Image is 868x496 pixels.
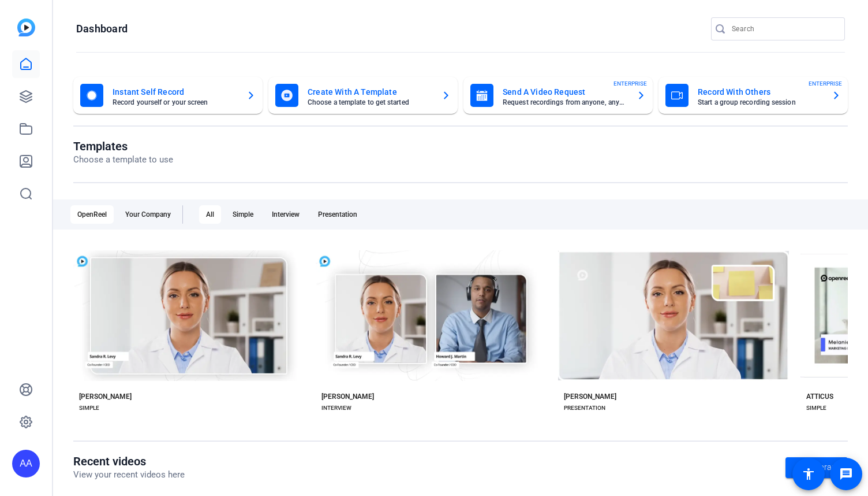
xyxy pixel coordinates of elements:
[806,404,826,413] div: SIMPLE
[73,153,173,166] p: Choose a template to use
[321,392,374,401] div: [PERSON_NAME]
[839,467,853,481] mat-icon: message
[321,404,351,413] div: INTERVIEW
[802,467,815,481] mat-icon: accessibility
[613,79,647,88] span: ENTERPRISE
[73,468,185,482] p: View your recent videos here
[308,85,432,99] mat-card-title: Create With A Template
[785,457,848,478] a: Go to library
[659,77,848,114] button: Record With OthersStart a group recording sessionENTERPRISE
[503,85,627,99] mat-card-title: Send A Video Request
[17,18,35,36] img: blue-gradient.svg
[73,77,263,114] button: Instant Self RecordRecord yourself or your screen
[308,99,432,106] mat-card-subtitle: Choose a template to get started
[311,205,364,224] div: Presentation
[199,205,221,224] div: All
[806,392,833,401] div: ATTICUS
[732,22,836,36] input: Search
[70,205,114,224] div: OpenReel
[698,99,822,106] mat-card-subtitle: Start a group recording session
[118,205,178,224] div: Your Company
[564,392,616,401] div: [PERSON_NAME]
[113,99,237,106] mat-card-subtitle: Record yourself or your screen
[268,77,458,114] button: Create With A TemplateChoose a template to get started
[564,404,605,413] div: PRESENTATION
[12,450,40,478] div: AA
[226,205,260,224] div: Simple
[79,404,99,413] div: SIMPLE
[698,85,822,99] mat-card-title: Record With Others
[76,22,128,36] h1: Dashboard
[73,454,185,468] h1: Recent videos
[113,85,237,99] mat-card-title: Instant Self Record
[73,139,173,153] h1: Templates
[265,205,306,224] div: Interview
[463,77,653,114] button: Send A Video RequestRequest recordings from anyone, anywhereENTERPRISE
[79,392,132,401] div: [PERSON_NAME]
[503,99,627,106] mat-card-subtitle: Request recordings from anyone, anywhere
[809,79,842,88] span: ENTERPRISE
